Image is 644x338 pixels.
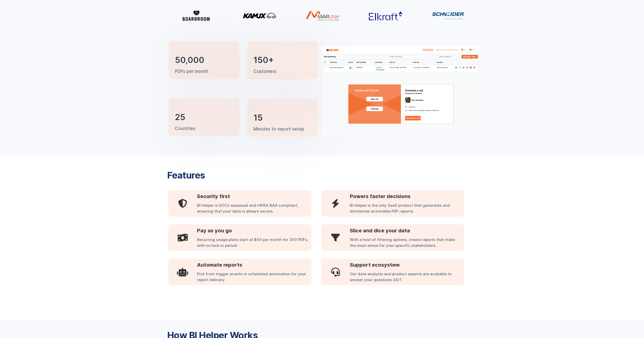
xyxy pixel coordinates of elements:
[254,56,274,64] h3: 150+
[168,190,197,217] div: 
[168,224,197,251] div: 
[350,261,464,269] h3: Support ecosystem
[175,69,208,75] p: PDFs per month
[321,190,350,217] div: 
[197,261,311,269] h3: Automate reports
[197,227,311,234] h3: Pay as you go
[168,259,197,285] div: 
[254,114,263,122] h3: 15
[350,227,464,234] h3: Slice and dice your data
[197,192,311,200] h3: Security first
[350,192,464,200] h3: Powers faster decisions
[175,126,195,132] p: Countries
[350,271,464,285] div: Our data analysts and product experts are available to answer your questions 24/7.
[197,271,311,285] div: Pick from trigger events or scheduled automation for your report delivery.
[175,56,204,64] h3: 50,000
[254,69,276,75] p: Customers
[167,171,294,180] h3: Features
[175,114,185,121] h3: 25
[321,259,350,285] div: 
[254,126,304,132] p: Minutes to report setup
[197,237,311,251] div: Recurring usage plans start at $50 per month for 300 PDFs, with no lock-in period.
[321,224,350,251] div: 
[197,203,311,217] div: BI Helper is SOC2 assessed and HIPAA BAA compliant, ensuring that your data is always secure.
[350,203,464,217] div: BI Helper is the only SaaS product that generates and distributes actionable PDF reports.
[350,237,464,251] div: With a host of filtering options, create reports that make the most sense for your specific stake...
